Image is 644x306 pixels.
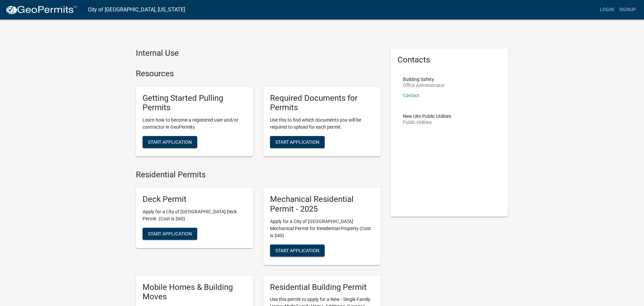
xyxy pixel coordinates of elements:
[148,139,192,145] span: Start Application
[275,248,319,253] span: Start Application
[403,93,420,98] a: Contact
[270,93,374,113] h5: Required Documents for Permits
[397,55,501,65] h5: Contacts
[270,282,374,292] h5: Residential Building Permit
[143,228,197,240] button: Start Application
[136,170,381,180] h4: Residential Permits
[143,208,247,222] p: Apply for a City of [GEOGRAPHIC_DATA] Deck Permit. (Cost is $60)
[275,139,319,145] span: Start Application
[270,136,325,148] button: Start Application
[270,194,374,214] h5: Mechanical Residential Permit - 2025
[143,117,247,131] p: Learn how to become a registered user and/or contractor in GeoPermits
[148,231,192,236] span: Start Application
[403,114,451,119] p: New Ulm Public Utilities
[88,4,185,15] a: City of [GEOGRAPHIC_DATA], [US_STATE]
[270,117,374,131] p: Use this to find which documents you will be required to upload for each permit.
[403,77,445,82] p: Building Safety
[597,3,616,16] a: Login
[136,48,381,58] h4: Internal Use
[616,3,639,16] a: Signup
[143,93,247,113] h5: Getting Started Pulling Permits
[403,120,451,125] p: Public Utilities
[143,194,247,204] h5: Deck Permit
[143,136,197,148] button: Start Application
[270,245,325,257] button: Start Application
[136,69,381,79] h4: Resources
[403,83,445,88] p: Office Administrator
[270,218,374,239] p: Apply for a City of [GEOGRAPHIC_DATA] Mechanical Permit for Residential Property (Cost is $40)
[143,282,247,302] h5: Mobile Homes & Building Moves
